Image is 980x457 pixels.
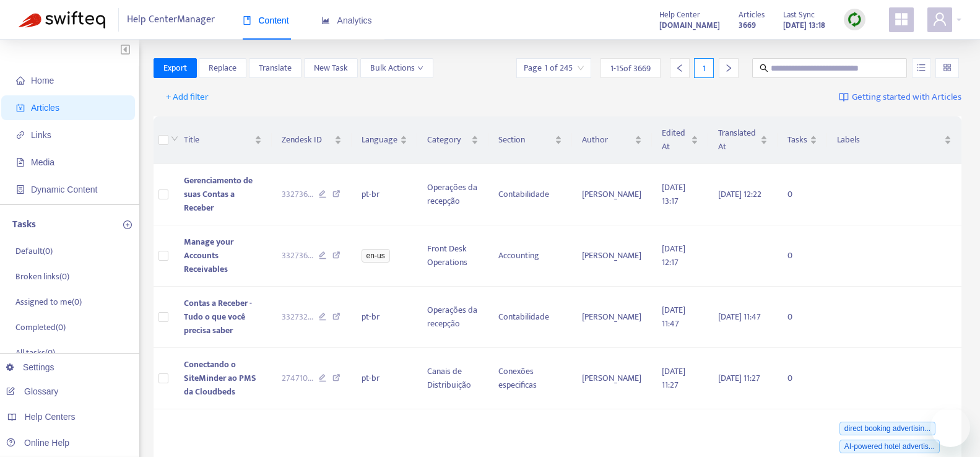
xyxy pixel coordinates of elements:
[166,90,209,105] span: + Add filter
[675,64,684,72] span: left
[488,287,571,348] td: Contabilidade
[16,158,25,167] span: file-image
[282,372,313,385] span: 274710 ...
[6,438,69,448] a: Online Help
[662,242,685,269] span: [DATE] 12:17
[894,12,909,27] span: appstore
[652,116,708,164] th: Edited At
[662,364,685,392] span: [DATE] 11:27
[498,133,552,147] span: Section
[839,92,849,102] img: image-link
[282,249,313,263] span: 332736 ...
[778,116,827,164] th: Tasks
[19,11,105,28] img: Swifteq
[25,412,76,422] span: Help Centers
[249,58,301,78] button: Translate
[362,133,397,147] span: Language
[184,357,256,399] span: Conectando o SiteMinder ao PMS da Cloudbeds
[321,15,372,25] span: Analytics
[930,407,970,447] iframe: Button to launch messaging window
[417,65,423,71] span: down
[837,133,942,147] span: Labels
[31,157,54,167] span: Media
[163,61,187,75] span: Export
[352,116,417,164] th: Language
[31,130,51,140] span: Links
[282,310,313,324] span: 332732 ...
[272,116,352,164] th: Zendesk ID
[718,187,761,201] span: [DATE] 12:22
[314,61,348,75] span: New Task
[572,116,653,164] th: Author
[304,58,358,78] button: New Task
[6,362,54,372] a: Settings
[184,133,252,147] span: Title
[724,64,733,72] span: right
[184,235,233,276] span: Manage your Accounts Receivables
[708,116,778,164] th: Translated At
[16,185,25,194] span: container
[718,126,758,154] span: Translated At
[6,386,58,396] a: Glossary
[572,225,653,287] td: [PERSON_NAME]
[488,116,571,164] th: Section
[16,76,25,85] span: home
[739,19,756,32] strong: 3669
[417,225,489,287] td: Front Desk Operations
[783,8,815,22] span: Last Sync
[362,249,390,263] span: en-us
[15,321,66,334] p: Completed ( 0 )
[123,220,132,229] span: plus-circle
[184,173,253,215] span: Gerenciamento de suas Contas a Receber
[243,16,251,25] span: book
[199,58,246,78] button: Replace
[917,63,926,72] span: unordered-list
[572,287,653,348] td: [PERSON_NAME]
[739,8,765,22] span: Articles
[659,18,720,32] a: [DOMAIN_NAME]
[839,440,940,453] span: AI-powered hotel advertis...
[760,64,768,72] span: search
[282,188,313,201] span: 332736 ...
[171,135,178,142] span: down
[852,90,961,105] span: Getting started with Articles
[783,19,825,32] strong: [DATE] 13:18
[778,164,827,225] td: 0
[610,62,651,75] span: 1 - 15 of 3669
[15,346,55,359] p: All tasks ( 0 )
[662,180,685,208] span: [DATE] 13:17
[582,133,633,147] span: Author
[778,287,827,348] td: 0
[417,116,489,164] th: Category
[31,103,59,113] span: Articles
[932,12,947,27] span: user
[427,133,469,147] span: Category
[417,164,489,225] td: Operações da recepção
[127,8,215,32] span: Help Center Manager
[839,87,961,107] a: Getting started with Articles
[259,61,292,75] span: Translate
[12,217,36,232] p: Tasks
[352,348,417,409] td: pt-br
[659,8,700,22] span: Help Center
[352,287,417,348] td: pt-br
[15,295,82,308] p: Assigned to me ( 0 )
[31,185,97,194] span: Dynamic Content
[694,58,714,78] div: 1
[360,58,433,78] button: Bulk Actionsdown
[778,348,827,409] td: 0
[572,348,653,409] td: [PERSON_NAME]
[718,371,760,385] span: [DATE] 11:27
[15,270,69,283] p: Broken links ( 0 )
[488,348,571,409] td: Conexões especificas
[282,133,332,147] span: Zendesk ID
[184,296,252,337] span: Contas a Receber - Tudo o que você precisa saber
[321,16,330,25] span: area-chart
[662,126,688,154] span: Edited At
[912,58,931,78] button: unordered-list
[718,310,761,324] span: [DATE] 11:47
[31,76,54,85] span: Home
[778,225,827,287] td: 0
[417,287,489,348] td: Operações da recepção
